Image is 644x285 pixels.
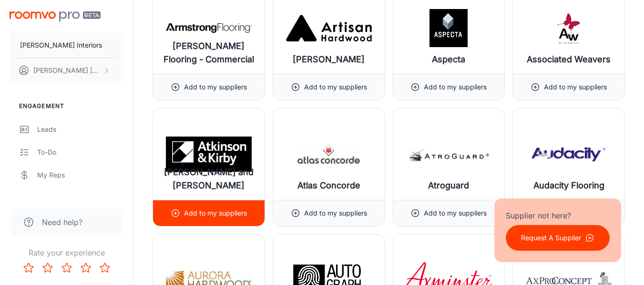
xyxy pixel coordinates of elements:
img: Associated Weavers [526,9,612,47]
img: Atlas Concorde [286,135,372,173]
img: Atkinson and Kirby [166,135,252,173]
button: Rate 4 star [76,258,95,277]
p: Rate your experience [8,247,125,258]
h6: [PERSON_NAME] Flooring - Commercial [161,39,257,66]
p: Add to my suppliers [424,82,487,92]
p: [PERSON_NAME] Interiors [20,40,102,50]
h6: [PERSON_NAME] [293,53,365,66]
button: Request A Supplier [506,225,610,251]
button: Rate 2 star [38,258,57,277]
img: Armstrong Flooring - Commercial [166,9,252,47]
button: [PERSON_NAME] [PERSON_NAME] [10,58,123,83]
div: Leads [37,124,123,135]
span: Need help? [42,216,82,228]
button: Rate 1 star [19,258,38,277]
img: Audacity Flooring [526,135,612,173]
p: Add to my suppliers [544,82,607,92]
h6: Atroguard [428,179,469,192]
p: [PERSON_NAME] [PERSON_NAME] [33,65,101,76]
button: Rate 3 star [57,258,76,277]
img: Aspecta [406,9,491,47]
h6: Aspecta [432,53,465,66]
p: Add to my suppliers [424,208,487,218]
p: Request A Supplier [521,233,581,243]
h6: [PERSON_NAME] and [PERSON_NAME] [161,166,257,192]
h6: Associated Weavers [527,53,611,66]
p: Supplier not here? [506,210,610,221]
img: Atroguard [406,135,491,173]
p: Add to my suppliers [304,208,367,218]
h6: Atlas Concorde [297,179,360,192]
p: Add to my suppliers [184,82,247,92]
button: [PERSON_NAME] Interiors [10,33,123,58]
div: To-do [37,147,123,157]
div: My Reps [37,170,123,180]
button: Rate 5 star [95,258,114,277]
h6: Audacity Flooring [533,179,604,192]
p: Add to my suppliers [304,82,367,92]
img: Roomvo PRO Beta [10,11,101,21]
img: Artisan Hardwood [286,9,372,47]
p: Add to my suppliers [184,208,247,218]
